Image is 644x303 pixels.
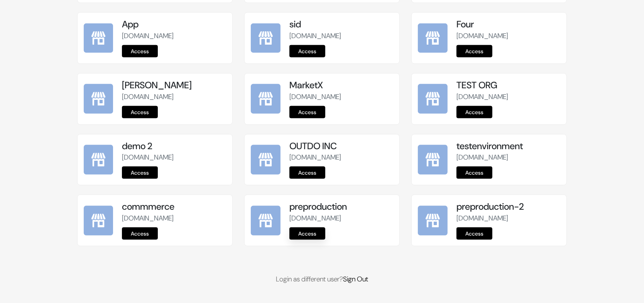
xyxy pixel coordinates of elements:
h5: testenvironment [456,141,560,152]
p: [DOMAIN_NAME] [122,31,226,41]
p: [DOMAIN_NAME] [289,31,393,41]
img: preproduction [251,206,281,236]
a: Access [456,45,492,57]
h5: [PERSON_NAME] [122,80,226,91]
h5: demo 2 [122,141,226,152]
h5: Four [456,19,560,30]
p: [DOMAIN_NAME] [289,152,393,163]
img: sid [251,24,281,53]
a: Access [289,106,325,118]
h5: preproduction [289,201,393,212]
img: preproduction-2 [418,206,448,236]
p: [DOMAIN_NAME] [456,152,560,163]
h5: preproduction-2 [456,201,560,212]
p: [DOMAIN_NAME] [456,213,560,224]
p: [DOMAIN_NAME] [122,92,226,102]
h5: MarketX [289,80,393,91]
img: testenvironment [418,145,448,175]
img: TEST ORG [418,84,448,114]
p: [DOMAIN_NAME] [122,213,226,224]
a: Access [122,45,158,57]
img: App [84,24,113,53]
a: Access [456,167,492,179]
p: [DOMAIN_NAME] [456,92,560,102]
a: Access [289,227,325,240]
a: Access [122,167,158,179]
a: Access [289,45,325,57]
h5: commmerce [122,201,226,212]
p: [DOMAIN_NAME] [122,152,226,163]
img: MarketX [251,84,281,114]
a: Access [289,167,325,179]
p: Login as different user? [77,274,567,284]
a: Access [122,227,158,240]
a: Access [122,106,158,118]
a: Access [456,106,492,118]
p: [DOMAIN_NAME] [289,92,393,102]
a: Access [456,227,492,240]
a: Sign Out [343,274,368,284]
p: [DOMAIN_NAME] [456,31,560,41]
h5: App [122,19,226,30]
img: OUTDO INC [251,145,281,175]
h5: TEST ORG [456,80,560,91]
h5: sid [289,19,393,30]
img: demo 2 [84,145,113,175]
img: Four [418,24,448,53]
img: kamal Da [84,84,113,114]
h5: OUTDO INC [289,141,393,152]
p: [DOMAIN_NAME] [289,213,393,224]
img: commmerce [84,206,113,236]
